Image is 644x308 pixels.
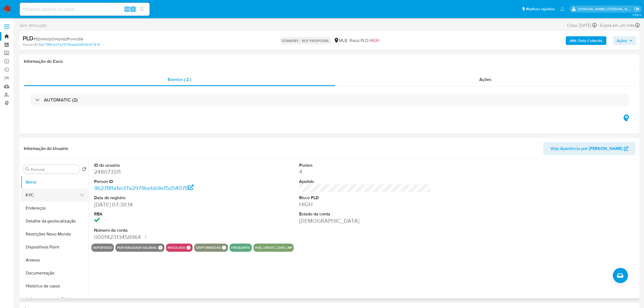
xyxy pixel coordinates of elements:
[350,38,379,44] span: Risco PLD:
[94,233,226,241] dd: 000142313458964
[23,42,38,47] b: Person ID
[566,36,606,45] button: AML Data Collector
[299,201,431,208] dd: HIGH
[21,215,88,228] button: Detalhe da geolocalização
[299,179,431,185] dt: Apelido
[334,38,348,44] div: MLB
[94,211,226,217] dt: RBA
[168,76,191,83] span: Eventos ( 2 )
[634,6,640,12] a: Sair
[613,36,636,45] button: Ações
[168,247,185,249] button: regulado
[21,280,88,293] button: Histórico de casos
[299,211,431,217] dt: Estado da conta
[24,146,68,151] h1: Informação do Usuário
[20,6,150,13] input: Pesquise usuários ou casos...
[299,162,431,168] dt: Pontos
[136,5,147,13] button: search-icon
[299,217,431,225] dd: [DEMOGRAPHIC_DATA]
[132,6,134,12] span: s
[299,168,431,176] dd: 4
[369,37,379,44] span: HIGH
[94,201,226,208] dd: [DATE] 07:38:14
[94,162,226,168] dt: ID do usuário
[617,36,627,45] span: Ações
[82,167,86,173] button: Retornar ao pedido padrão
[21,267,88,280] button: Documentação
[21,293,88,306] button: Adiantamentos de Dinheiro
[21,189,84,202] button: KYC
[24,59,635,64] h1: Informação do Caso
[93,247,112,249] button: reportado
[479,76,491,83] span: Ações
[550,142,623,155] span: Veja Aparência por [PERSON_NAME]
[94,227,226,233] dt: Número da conta
[567,22,597,29] div: Criou: [DATE]
[543,142,635,155] button: Veja Aparência por [PERSON_NAME]
[44,97,78,103] h3: AUTOMATIC (2)
[25,167,29,171] button: Procurar
[21,228,88,241] button: Restrições Novo Mundo
[94,168,226,176] dd: 248073511
[19,22,47,28] span: Sem atribuição
[196,247,221,249] button: criptomoedas
[30,94,629,106] div: AUTOMATIC (2)
[255,247,292,249] button: has_credit_card_mp
[23,34,34,42] b: PLD
[280,37,332,44] p: STANDBY - ROI PROPOSAL
[125,6,129,12] span: Alt
[94,195,226,201] dt: Data de registro
[94,184,194,192] a: 9b278ffa1ecf7a2979bebb9ef5d54078
[21,254,88,267] button: Anexos
[560,7,565,11] a: Notificações
[117,247,157,249] button: Portabilidade Salarial
[598,22,599,29] span: -
[526,6,555,12] span: Atalhos rápidos
[578,6,633,12] p: emerson.gomes@mercadopago.com.br
[94,179,226,185] dt: Person ID
[39,42,100,47] a: 9b278ffa1ecf7a2979bebb9ef5d54078
[299,195,431,201] dt: Risco PLD
[34,36,83,42] span: # 5ZnWsXjrCnNyWp3Fivnrv3i6
[21,241,88,254] button: Dispositivos Point
[21,202,88,215] button: Endereços
[21,176,88,189] button: Geral
[31,167,78,172] input: Procurar
[570,36,603,45] b: AML Data Collector
[231,247,250,249] button: frequente
[600,22,635,28] span: Expira em um mês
